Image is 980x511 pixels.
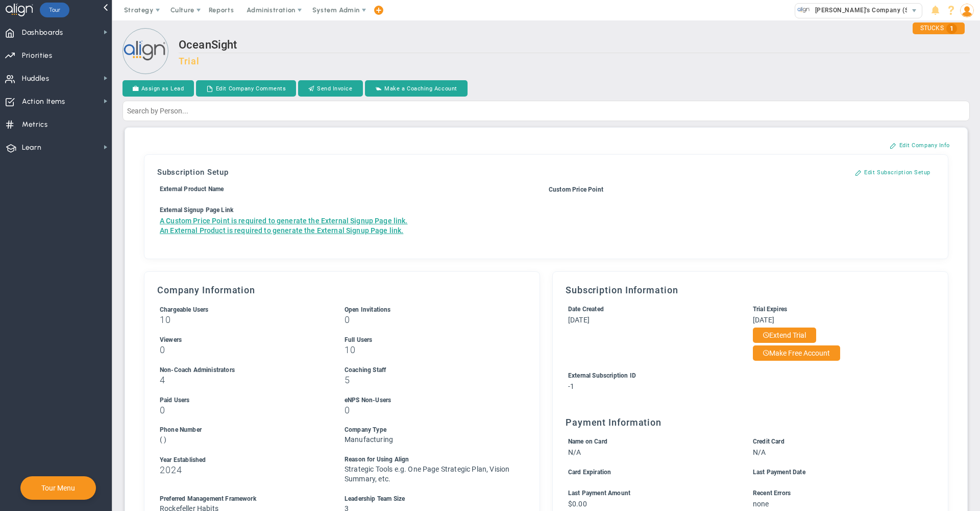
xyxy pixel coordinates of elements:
div: Card Expiration [568,468,734,477]
span: Strategic Tools e.g. One Page Strategic Plan, Vision Summary, etc. [345,465,509,483]
button: Edit Company Comments [196,80,296,97]
span: Action Items [22,91,65,112]
div: Leadership Team Size [345,494,510,504]
label: Includes Users + Open Invitations, excludes Coaching Staff [160,305,209,313]
span: N/A [568,448,581,456]
h3: Company Information [157,285,527,295]
span: Manufacturing [345,435,393,444]
div: Company Type [345,425,510,435]
span: Culture [170,6,194,14]
span: Metrics [22,114,48,135]
img: Loading... [122,28,168,74]
h3: 0 [160,405,326,415]
span: Paid Users [160,397,190,404]
span: Viewers [160,336,182,343]
span: 1 [946,24,957,34]
span: Priorities [22,45,53,66]
button: Extend Trial [753,328,816,343]
div: External Product Name [160,184,544,194]
img: 48978.Person.photo [960,4,974,17]
h3: 2024 [160,465,326,475]
div: Date Created [568,305,734,314]
button: Tour Menu [38,483,78,493]
span: Full Users [345,336,373,343]
span: ( [160,435,162,444]
div: Recent Errors [753,489,919,498]
div: Credit Card [753,437,919,447]
img: 33318.Company.photo [797,4,810,16]
a: A Custom Price Point is required to generate the External Signup Page link.An External Product is... [160,217,408,235]
h3: Subscription Setup [157,168,935,177]
span: select [907,4,922,18]
h3: 10 [345,345,510,355]
span: -1 [568,382,574,390]
button: Send Invoice [298,80,362,97]
span: Administration [247,6,295,14]
span: Strategy [124,6,154,14]
span: Open Invitations [345,306,391,313]
h3: Subscription Information [566,285,935,295]
h3: Payment Information [566,417,935,428]
span: Learn [22,137,41,158]
span: System Admin [312,6,360,14]
button: Edit Company Info [879,137,960,153]
span: [DATE] [568,316,590,324]
div: STUCKS [913,22,965,34]
div: Name on Card [568,437,734,447]
span: none [753,500,769,508]
div: External Signup Page Link [160,205,544,215]
span: Year Established [160,456,206,463]
h3: 0 [160,345,326,355]
span: Custom Price Point [549,186,603,193]
h3: 4 [160,375,326,385]
div: Last Payment Amount [568,489,734,498]
span: ) [164,435,166,444]
span: Chargeable Users [160,306,209,313]
span: [DATE] [753,316,774,324]
span: Huddles [22,68,50,89]
div: Reason for Using Align [345,455,510,464]
div: Preferred Management Framework [160,494,326,504]
span: Dashboards [22,22,63,43]
h3: 5 [345,375,510,385]
div: External Subscription ID [568,371,919,381]
span: $0.00 [568,500,587,508]
button: Assign as Lead [122,80,194,97]
span: [PERSON_NAME]'s Company (Sandbox) [810,4,934,17]
span: eNPS Non-Users [345,397,391,404]
span: Coaching Staff [345,366,386,374]
span: Non-Coach Administrators [160,366,235,374]
span: N/A [753,448,766,456]
div: Last Payment Date [753,468,919,477]
div: Phone Number [160,425,326,435]
button: Make Free Account [753,345,840,361]
h3: 0 [345,405,510,415]
input: Search by Person... [122,101,970,121]
h3: 0 [345,315,510,324]
button: Make a Coaching Account [365,80,468,97]
h3: Trial [179,56,970,66]
h3: 10 [160,315,326,324]
h2: OceanSight [179,38,970,53]
button: Edit Subscription Setup [845,164,941,180]
div: Trial Expires [753,305,919,314]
